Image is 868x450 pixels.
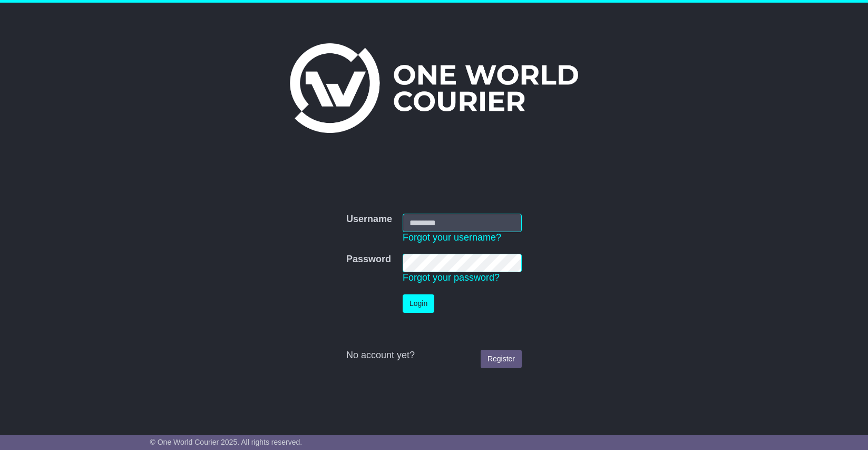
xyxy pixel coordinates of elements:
[346,254,391,265] label: Password
[403,232,501,243] a: Forgot your username?
[290,43,578,133] img: One World
[346,214,392,225] label: Username
[481,350,522,368] a: Register
[346,350,522,361] div: No account yet?
[403,294,434,313] button: Login
[150,438,303,446] span: © One World Courier 2025. All rights reserved.
[403,272,500,283] a: Forgot your password?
